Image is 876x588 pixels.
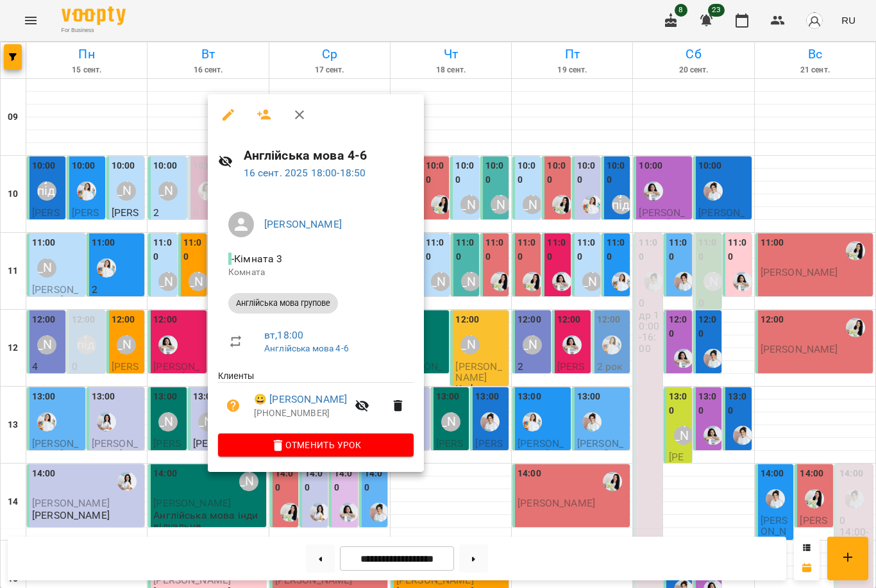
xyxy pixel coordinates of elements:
p: [PHONE_NUMBER] [254,407,347,420]
a: 16 сент. 2025 18:00-18:50 [244,167,366,179]
a: [PERSON_NAME] [264,218,342,230]
button: Отменить Урок [218,433,414,457]
span: Отменить Урок [228,437,403,453]
h6: Англійська мова 4-6 [244,146,414,165]
a: вт , 18:00 [264,329,303,341]
span: - Кімната 3 [228,253,285,265]
ul: Клиенты [218,369,414,433]
a: Англійська мова 4-6 [264,343,349,353]
span: Англійська мова групове [228,298,338,309]
p: Комната [228,266,403,279]
a: 😀 [PERSON_NAME] [254,392,347,407]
